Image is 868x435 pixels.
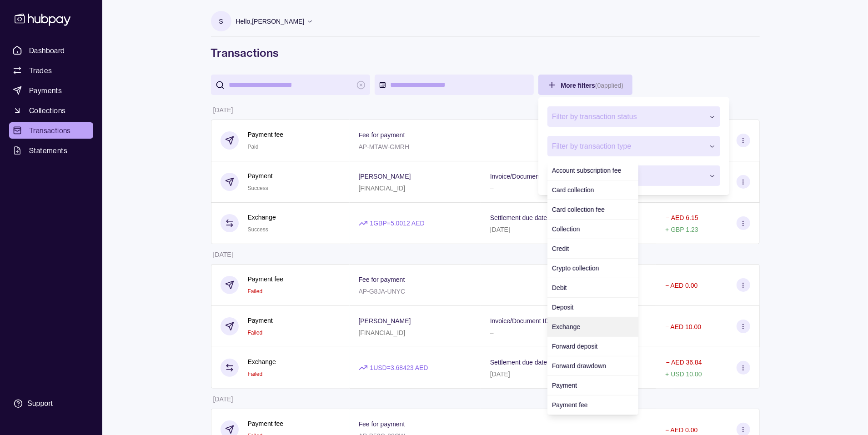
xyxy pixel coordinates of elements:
[552,323,580,330] span: Exchange
[552,245,569,252] span: Credit
[552,167,622,174] span: Account subscription fee
[552,225,580,233] span: Collection
[552,382,577,389] span: Payment
[552,206,605,213] span: Card collection fee
[552,186,594,194] span: Card collection
[552,284,567,291] span: Debit
[552,304,573,311] span: Deposit
[552,362,606,370] span: Forward drawdown
[552,343,597,350] span: Forward deposit
[552,265,599,272] span: Crypto collection
[552,401,588,409] span: Payment fee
